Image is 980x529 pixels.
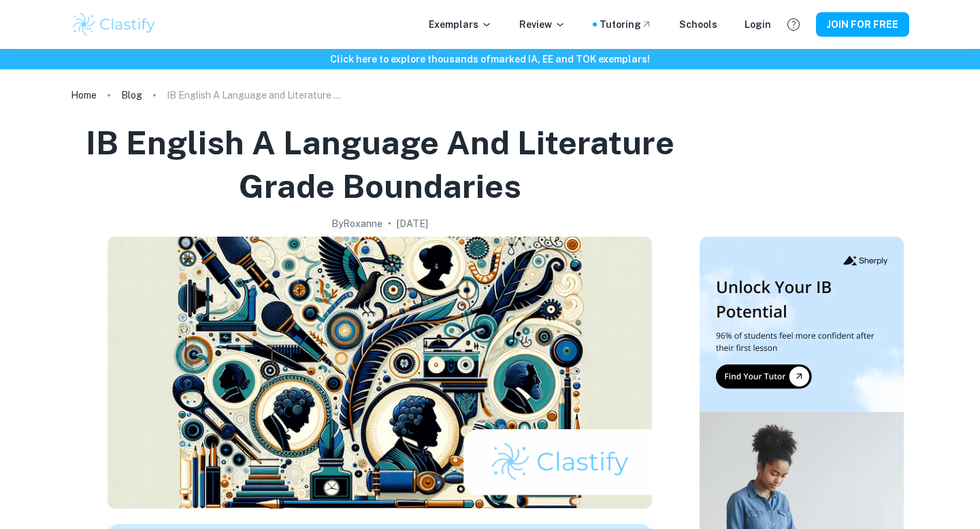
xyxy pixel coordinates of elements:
button: JOIN FOR FREE [816,12,909,37]
a: Home [71,86,97,105]
a: Tutoring [600,17,652,32]
img: IB English A Language and Literature Grade Boundaries cover image [108,237,652,509]
img: Clastify logo [71,11,157,38]
p: • [388,216,391,231]
button: Help and Feedback [782,13,805,36]
h2: By Roxanne [331,216,382,231]
a: Blog [121,86,142,105]
a: Schools [679,17,717,32]
p: Review [519,17,566,32]
h1: IB English A Language and Literature Grade Boundaries [76,121,683,208]
h2: [DATE] [397,216,428,231]
h6: Click here to explore thousands of marked IA, EE and TOK exemplars ! [3,52,977,67]
p: IB English A Language and Literature Grade Boundaries [167,88,344,103]
a: Login [745,17,771,32]
p: Exemplars [429,17,492,32]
